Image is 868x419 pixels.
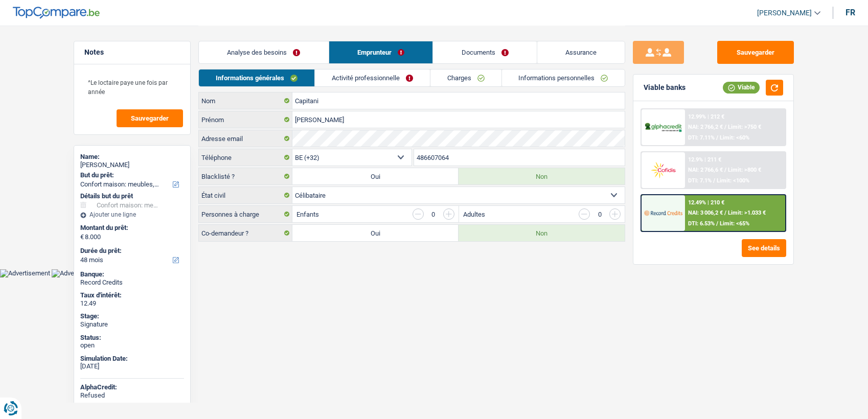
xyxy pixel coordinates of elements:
[315,69,430,86] a: Activité professionnelle
[644,160,682,179] img: Cofidis
[80,355,184,363] div: Simulation Date:
[52,269,102,277] img: Advertisement
[728,124,761,130] span: Limit: >750 €
[292,225,459,241] label: Oui
[117,109,183,127] button: Sauvegarder
[80,153,184,161] div: Name:
[199,41,329,63] a: Analyse des besoins
[688,124,723,130] span: NAI: 2 766,2 €
[296,211,319,218] label: Enfants
[716,134,718,141] span: /
[80,320,184,329] div: Signature
[688,134,715,141] span: DTI: 7.11%
[728,167,761,173] span: Limit: >800 €
[80,334,184,342] div: Status:
[688,220,715,227] span: DTI: 6.53%
[757,9,812,17] span: [PERSON_NAME]
[463,211,485,218] label: Adultes
[80,391,184,400] div: Refused
[80,233,84,241] span: €
[199,130,292,147] label: Adresse email
[644,83,686,92] div: Viable banks
[742,239,786,257] button: See details
[459,168,625,184] label: Non
[595,211,604,218] div: 0
[199,92,292,109] label: Nom
[199,111,292,128] label: Prénom
[644,122,682,133] img: AlphaCredit
[724,167,726,173] span: /
[502,69,625,86] a: Informations personnelles
[430,69,501,86] a: Charges
[717,41,794,64] button: Sauvegarder
[13,7,100,19] img: TopCompare Logo
[131,115,169,122] span: Sauvegarder
[713,177,715,184] span: /
[720,220,749,227] span: Limit: <65%
[724,209,726,216] span: /
[429,211,438,218] div: 0
[199,225,292,241] label: Co-demandeur ?
[728,209,766,216] span: Limit: >1.033 €
[724,124,726,130] span: /
[80,224,182,232] label: Montant du prêt:
[199,168,292,184] label: Blacklisté ?
[688,209,723,216] span: NAI: 3 006,2 €
[80,383,184,391] div: AlphaCredit:
[80,247,182,255] label: Durée du prêt:
[80,270,184,278] div: Banque:
[199,206,292,222] label: Personnes à charge
[80,312,184,320] div: Stage:
[80,341,184,350] div: open
[688,113,724,120] div: 12.99% | 212 €
[80,161,184,169] div: [PERSON_NAME]
[80,362,184,370] div: [DATE]
[459,225,625,241] label: Non
[199,69,314,86] a: Informations générales
[80,291,184,299] div: Taux d'intérêt:
[199,187,292,203] label: État civil
[414,149,625,166] input: 401020304
[644,203,682,222] img: Record Credits
[329,41,433,63] a: Emprunteur
[80,211,184,218] div: Ajouter une ligne
[292,168,459,184] label: Oui
[688,177,712,184] span: DTI: 7.1%
[716,220,718,227] span: /
[537,41,625,63] a: Assurance
[717,177,749,184] span: Limit: <100%
[80,278,184,287] div: Record Credits
[846,8,855,17] div: fr
[749,5,820,21] a: [PERSON_NAME]
[80,171,182,179] label: But du prêt:
[433,41,537,63] a: Documents
[80,192,184,200] div: Détails but du prêt
[720,134,749,141] span: Limit: <60%
[84,48,180,57] h5: Notes
[688,167,723,173] span: NAI: 2 766,6 €
[723,82,760,93] div: Viable
[80,299,184,308] div: 12.49
[688,156,721,163] div: 12.9% | 211 €
[688,199,724,206] div: 12.49% | 210 €
[199,149,292,166] label: Téléphone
